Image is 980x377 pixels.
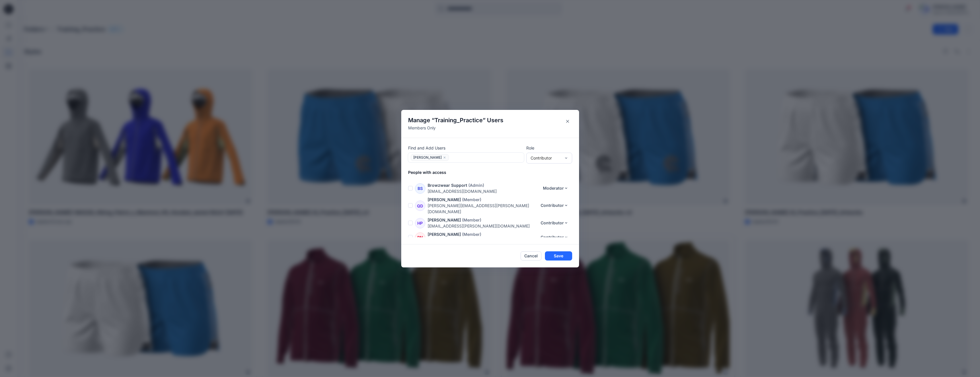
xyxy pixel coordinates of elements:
[468,182,484,188] p: (Admin)
[526,145,572,151] p: Role
[531,155,561,161] div: Contributor
[415,183,425,194] div: BS
[563,117,572,126] button: Close
[537,218,572,228] button: Contributor
[545,251,572,261] button: Save
[415,201,425,211] div: QD
[413,155,442,161] span: [PERSON_NAME]
[462,197,481,203] p: (Member)
[408,117,503,124] h4: Manage “ ” Users
[415,218,425,228] div: HP
[428,223,537,229] p: [EMAIL_ADDRESS][PERSON_NAME][DOMAIN_NAME]
[428,188,539,194] p: [EMAIL_ADDRESS][DOMAIN_NAME]
[428,182,467,188] p: Browzwear Support
[521,251,541,261] button: Cancel
[408,169,579,175] p: People with access
[428,217,461,223] p: [PERSON_NAME]
[443,155,446,160] button: close
[462,231,481,237] p: (Member)
[415,232,425,243] div: PN
[408,125,503,131] p: Members Only
[537,233,572,242] button: Contributor
[428,231,461,237] p: [PERSON_NAME]
[435,117,483,124] span: Training_Practice
[408,145,524,151] p: Find and Add Users
[539,184,572,193] button: Moderator
[537,201,572,210] button: Contributor
[428,203,537,215] p: [PERSON_NAME][EMAIL_ADDRESS][PERSON_NAME][DOMAIN_NAME]
[462,217,481,223] p: (Member)
[428,197,461,203] p: [PERSON_NAME]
